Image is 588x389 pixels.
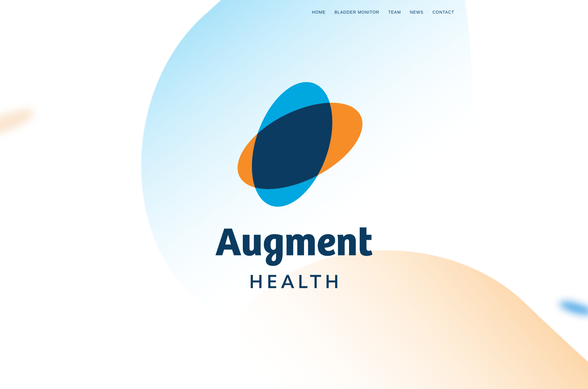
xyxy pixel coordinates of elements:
[330,2,384,22] a: Bladder Monitor
[384,2,405,22] a: Team
[211,82,377,288] img: AugmentHealth_FullColor_Transparent.png
[267,301,321,315] a: Learn More
[405,2,428,22] a: News
[129,10,153,16] img: logo
[428,2,459,22] a: Contact
[308,2,330,22] a: Home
